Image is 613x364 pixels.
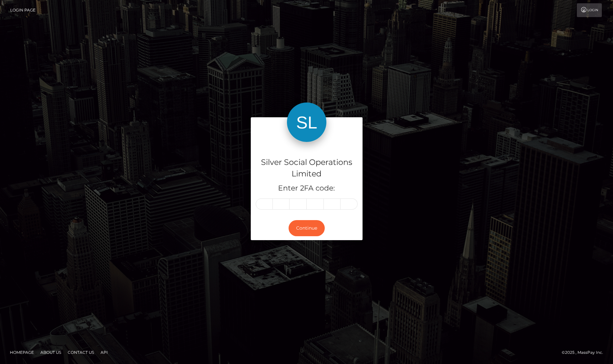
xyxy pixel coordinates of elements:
[256,183,358,193] h5: Enter 2FA code:
[256,157,358,180] h4: Silver Social Operations Limited
[287,102,326,142] img: Silver Social Operations Limited
[65,347,97,357] a: Contact Us
[289,220,325,236] button: Continue
[38,347,64,357] a: About Us
[7,347,36,357] a: Homepage
[562,349,608,356] div: © 2025 , MassPay Inc.
[10,3,35,17] a: Login Page
[577,3,602,17] a: Login
[98,347,110,357] a: API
